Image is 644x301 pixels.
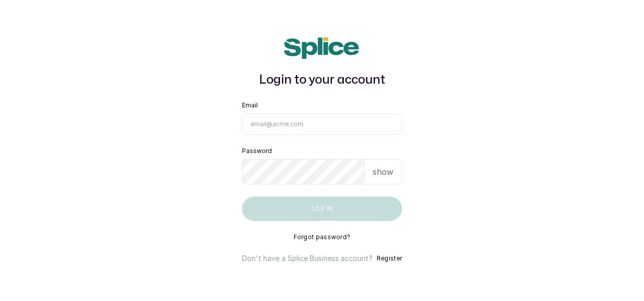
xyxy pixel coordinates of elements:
[294,233,351,241] button: Forgot password?
[242,253,373,264] p: Don't have a Splice Business account?
[242,71,402,89] h1: Login to your account
[242,114,402,135] input: email@acme.com
[242,101,258,109] label: Email
[373,166,393,178] p: show
[242,147,272,155] label: Password
[242,197,402,221] button: Log in
[377,253,402,264] button: Register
